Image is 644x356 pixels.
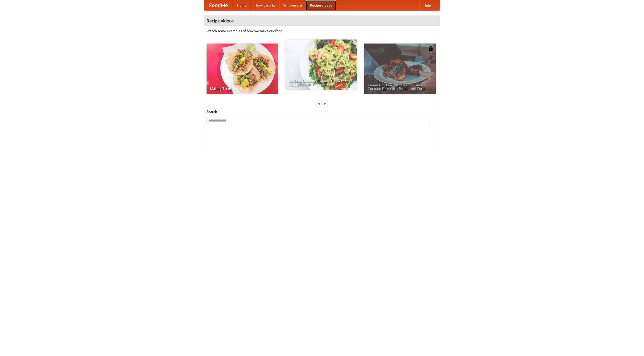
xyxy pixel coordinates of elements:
span: An Easy, Summery Tomato Pasta That's Ready for Fall [289,79,353,86]
span: Making Tacos [210,87,274,90]
p: Watch some examples of how we make our food! [207,28,437,33]
a: How it works [251,0,279,10]
div: « [317,100,321,107]
a: An Easy, Summery Tomato Pasta That's Ready for Fall [285,39,357,90]
h4: Recipe videos [204,16,440,26]
h5: Search [207,109,437,114]
a: Making Tacos [207,44,278,94]
a: Help [419,0,435,10]
a: Home [233,0,251,10]
img: 483408.png [428,46,433,51]
a: Recipe videos [306,0,336,10]
a: FoodMe [204,0,233,10]
div: » [323,100,327,107]
a: Who we are [279,0,306,10]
